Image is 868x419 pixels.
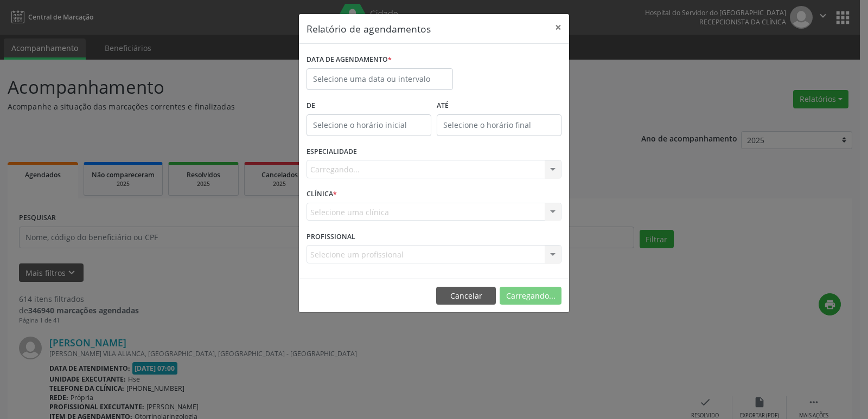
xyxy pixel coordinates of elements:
[307,98,431,114] label: De
[307,186,337,203] label: CLÍNICA
[437,114,561,136] input: Selecione o horário final
[547,14,569,41] button: Close
[500,287,561,305] button: Carregando...
[307,144,357,160] label: ESPECIALIDADE
[307,228,355,245] label: PROFISSIONAL
[307,51,392,68] label: DATA DE AGENDAMENTO
[436,287,496,305] button: Cancelar
[437,98,561,114] label: ATÉ
[307,22,431,36] h5: Relatório de agendamentos
[307,68,453,90] input: Selecione uma data ou intervalo
[307,114,431,136] input: Selecione o horário inicial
